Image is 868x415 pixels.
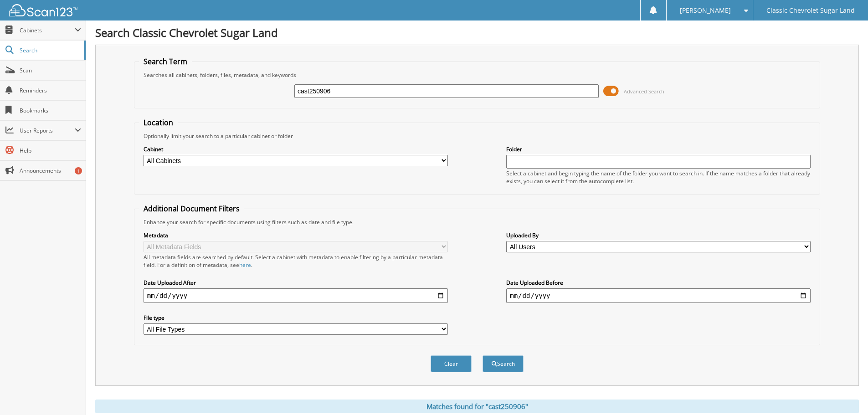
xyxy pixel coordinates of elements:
button: Clear [431,355,472,372]
label: Uploaded By [506,231,811,239]
img: scan123-logo-white.svg [9,4,77,16]
legend: Additional Document Filters [139,204,244,214]
div: 1 [75,167,82,174]
label: Metadata [144,231,448,239]
legend: Location [139,118,178,128]
span: [PERSON_NAME] [680,8,731,13]
div: Matches found for "cast250906" [95,400,859,413]
div: Optionally limit your search to a particular cabinet or folder [139,132,815,140]
span: Reminders [20,87,81,94]
span: Advanced Search [624,88,664,95]
span: Cabinets [20,26,75,34]
div: All metadata fields are searched by default. Select a cabinet with metadata to enable filtering b... [144,253,448,269]
h1: Search Classic Chevrolet Sugar Land [95,25,859,40]
div: Select a cabinet and begin typing the name of the folder you want to search in. If the name match... [506,169,811,185]
label: Cabinet [144,145,448,153]
legend: Search Term [139,56,192,67]
input: end [506,288,811,303]
button: Search [483,355,524,372]
div: Enhance your search for specific documents using filters such as date and file type. [139,218,815,226]
label: Date Uploaded After [144,279,448,287]
label: Date Uploaded Before [506,279,811,287]
span: Bookmarks [20,107,81,114]
span: Help [20,147,81,154]
span: Scan [20,67,81,74]
span: User Reports [20,127,75,134]
span: Classic Chevrolet Sugar Land [766,8,855,13]
label: Folder [506,145,811,153]
input: start [144,288,448,303]
label: File type [144,314,448,322]
span: Search [20,46,80,54]
span: Announcements [20,167,81,174]
a: here [239,261,251,269]
div: Searches all cabinets, folders, files, metadata, and keywords [139,71,815,79]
